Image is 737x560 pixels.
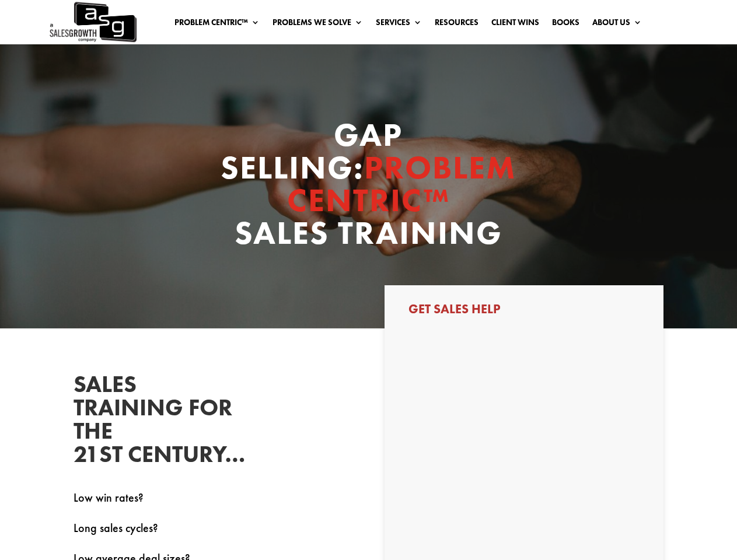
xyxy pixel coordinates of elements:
[74,490,144,505] span: Low win rates?
[174,18,260,31] a: Problem Centric™
[552,18,579,31] a: Books
[592,18,642,31] a: About Us
[204,118,533,255] h1: GAP SELLING: SALES TRAINING
[435,18,478,31] a: Resources
[376,18,422,31] a: Services
[287,146,516,221] span: PROBLEM CENTRIC™
[408,303,640,321] h3: Get Sales Help
[273,18,363,31] a: Problems We Solve
[74,520,158,535] span: Long sales cycles?
[491,18,539,31] a: Client Wins
[74,373,249,472] h2: SALES TRAINING FOR THE 21ST CENTURY…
